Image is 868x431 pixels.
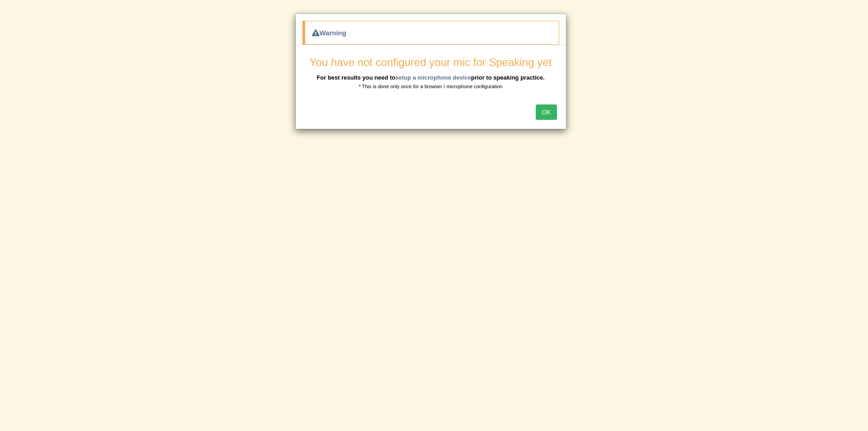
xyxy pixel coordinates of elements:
[395,74,471,81] a: setup a microphone device
[302,21,559,45] div: Warning
[359,84,503,89] small: * This is done only once for a browser / microphone configuration
[310,56,552,68] span: You have not configured your mic for Speaking yet
[316,74,544,81] b: For best results you need to prior to speaking practice.
[536,104,557,120] button: OK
